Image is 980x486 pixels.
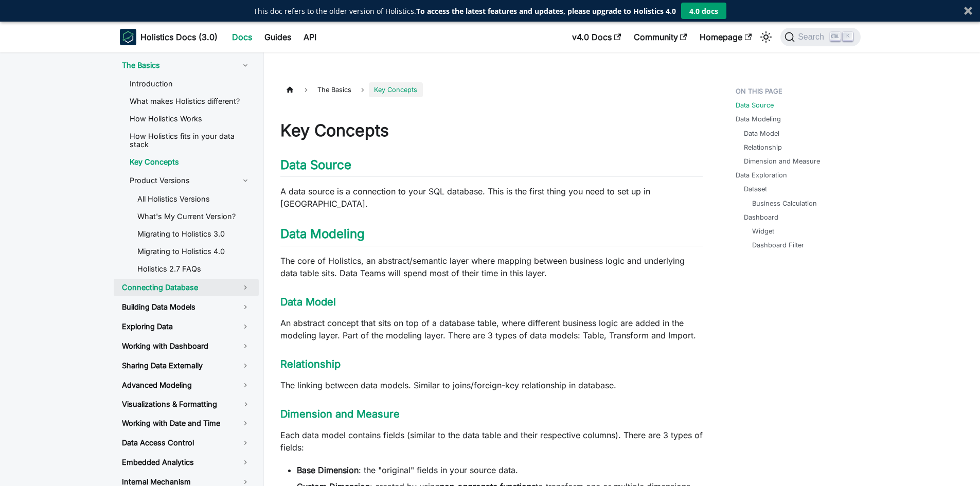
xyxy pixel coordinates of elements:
[744,156,820,166] a: Dimension and Measure
[744,129,779,138] a: Data Model
[280,358,341,370] a: Relationship
[752,226,774,236] a: Widget
[114,376,259,394] a: Advanced Modeling
[416,6,676,16] strong: To access the latest features and updates, please upgrade to Holistics 4.0
[795,32,830,42] span: Search
[280,82,300,97] a: Home page
[280,317,703,341] p: An abstract concept that sits on top of a database table, where different business logic are adde...
[114,279,259,296] a: Connecting Database
[744,184,767,194] a: Dataset
[744,142,782,152] a: Relationship
[280,82,703,97] nav: Breadcrumbs
[114,434,259,452] a: Data Access Control
[226,29,258,45] a: Docs
[129,226,259,242] a: Migrating to Holistics 3.0
[280,226,365,241] a: Data Modeling
[297,464,703,476] li: : the "original" fields in your source data.
[114,415,259,432] a: Working with Date and Time
[114,318,259,335] a: Exploring Data
[114,337,259,355] a: Working with Dashboard
[129,191,259,207] a: All Holistics Versions
[280,429,703,454] p: Each data model contains fields (similar to the data table and their respective columns). There a...
[369,82,422,97] span: Key Concepts
[129,209,259,224] a: What's My Current Version?
[258,29,297,45] a: Guides
[114,396,233,412] a: Visualizations & Formatting
[843,32,853,41] kbd: K
[752,240,804,250] a: Dashboard Filter
[752,199,817,208] a: Business Calculation
[312,82,357,97] span: The Basics
[780,28,860,46] button: Search
[121,76,259,92] a: Introduction
[280,255,703,279] p: The core of Holistics, an abstract/semantic layer where mapping between business logic and underl...
[736,100,774,110] a: Data Source
[114,357,259,374] a: Sharing Data Externally
[114,57,259,74] a: The Basics
[681,3,726,19] button: 4.0 docs
[254,6,676,16] div: This doc refers to the older version of Holistics.To access the latest features and updates, plea...
[744,212,778,222] a: Dashboard
[693,29,758,45] a: Homepage
[114,298,259,316] a: Building Data Models
[297,29,323,45] a: API
[280,185,703,210] p: A data source is a connection to your SQL database. This is the first thing you need to set up in...
[121,172,259,189] a: Product Versions
[121,111,259,127] a: How Holistics Works
[280,296,336,308] a: Data Model
[121,129,259,152] a: How Holistics fits in your data stack
[121,94,259,109] a: What makes Holistics different?
[129,261,259,277] a: Holistics 2.7 FAQs
[628,29,693,45] a: Community
[120,29,218,45] a: HolisticsHolistics Docs (3.0)
[280,120,703,141] h1: Key Concepts
[233,396,259,412] button: Toggle the collapsible sidebar category 'Visualizations & Formatting'
[120,29,136,45] img: Holistics
[129,244,259,259] a: Migrating to Holistics 4.0
[280,408,400,420] a: Dimension and Measure
[140,31,218,43] b: Holistics Docs (3.0)
[736,170,787,180] a: Data Exploration
[121,154,259,170] a: Key Concepts
[736,114,781,124] a: Data Modeling
[254,6,676,16] p: This doc refers to the older version of Holistics.
[297,465,359,475] strong: Base Dimension
[280,157,351,172] a: Data Source
[566,29,627,45] a: v4.0 Docs
[280,379,703,391] p: The linking between data models. Similar to joins/foreign-key relationship in database.
[114,454,259,471] a: Embedded Analytics
[758,29,774,45] button: Switch between dark and light mode (currently light mode)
